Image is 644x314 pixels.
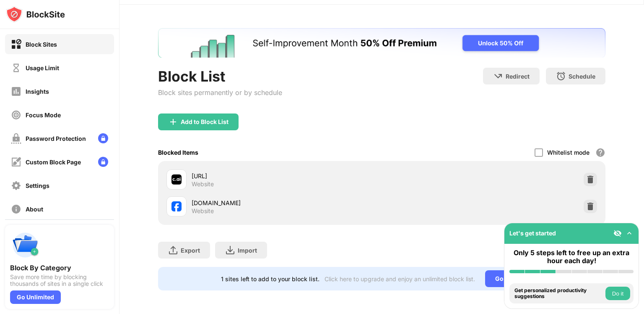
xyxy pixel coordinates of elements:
[10,230,40,260] img: push-categories.svg
[181,119,229,125] div: Add to Block List
[26,182,49,189] div: Settings
[11,133,21,144] img: password-protection-off.svg
[192,198,382,207] div: [DOMAIN_NAME]
[11,39,21,50] img: block-on.svg
[192,172,382,180] div: [URL]
[26,41,57,48] div: Block Sites
[11,86,21,97] img: insights-off.svg
[158,68,282,85] div: Block List
[547,149,589,156] div: Whitelist mode
[26,64,59,71] div: Usage Limit
[325,275,475,282] div: Click here to upgrade and enjoy an unlimited block list.
[192,207,214,215] div: Website
[11,204,21,214] img: about-off.svg
[10,274,109,287] div: Save more time by blocking thousands of sites in a single click
[605,287,630,300] button: Do it
[506,73,530,80] div: Redirect
[613,229,622,237] img: eye-not-visible.svg
[26,88,49,95] div: Insights
[509,249,634,265] div: Only 5 steps left to free up an extra hour each day!
[158,149,198,156] div: Blocked Items
[10,264,109,272] div: Block By Category
[485,270,543,287] div: Go Unlimited
[509,230,556,237] div: Let's get started
[11,63,21,73] img: time-usage-off.svg
[26,158,81,166] div: Custom Block Page
[6,6,65,23] img: logo-blocksite.svg
[171,201,182,211] img: favicons
[26,111,61,119] div: Focus Mode
[181,247,200,254] div: Export
[238,247,257,254] div: Import
[10,290,61,304] div: Go Unlimited
[171,174,182,185] img: favicons
[192,180,214,188] div: Website
[11,157,21,167] img: customize-block-page-off.svg
[158,88,282,97] div: Block sites permanently or by schedule
[514,288,603,300] div: Get personalized productivity suggestions
[26,135,86,142] div: Password Protection
[98,133,108,143] img: lock-menu.svg
[569,73,595,80] div: Schedule
[11,110,21,120] img: focus-off.svg
[221,275,319,282] div: 1 sites left to add to your block list.
[625,229,634,237] img: omni-setup-toggle.svg
[11,180,21,191] img: settings-off.svg
[98,157,108,167] img: lock-menu.svg
[158,28,605,58] iframe: Banner
[26,206,43,213] div: About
